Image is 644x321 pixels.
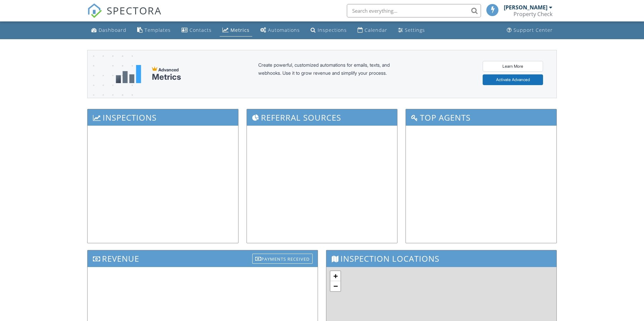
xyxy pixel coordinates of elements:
a: Dashboard [89,24,129,37]
a: Settings [395,24,428,37]
h3: Referral Sources [247,109,397,126]
h3: Inspections [88,109,238,126]
img: The Best Home Inspection Software - Spectora [87,3,102,18]
div: [PERSON_NAME] [504,4,547,11]
a: Inspections [308,24,350,37]
div: Property Check [514,11,552,17]
div: Metrics [152,72,181,82]
img: advanced-banner-bg-f6ff0eecfa0ee76150a1dea9fec4b49f333892f74bc19f1b897a312d7a1b2ff3.png [88,50,133,124]
a: Templates [135,24,173,37]
div: Create powerful, customized automations for emails, texts, and webhooks. Use it to grow revenue a... [258,61,406,87]
span: Advanced [158,67,179,72]
a: Learn More [483,61,543,72]
a: SPECTORA [87,9,162,23]
h3: Inspection Locations [326,250,556,267]
h3: Top Agents [406,109,556,126]
input: Search everything... [347,4,481,17]
a: Activate Advanced [483,74,543,85]
a: Zoom in [330,271,340,281]
div: Dashboard [99,27,126,33]
div: Support Center [514,27,553,33]
div: Automations [268,27,300,33]
a: Payments Received [252,252,313,263]
h3: Revenue [88,250,318,267]
div: Contacts [190,27,212,33]
a: Metrics [220,24,252,37]
span: SPECTORA [107,3,162,17]
a: Automations (Basic) [258,24,303,37]
div: Inspections [318,27,347,33]
div: Payments Received [252,254,313,264]
div: Calendar [365,27,387,33]
a: Zoom out [330,281,340,291]
img: metrics-aadfce2e17a16c02574e7fc40e4d6b8174baaf19895a402c862ea781aae8ef5b.svg [116,65,141,83]
div: Templates [145,27,171,33]
a: Support Center [504,24,555,37]
div: Settings [405,27,425,33]
a: Calendar [355,24,390,37]
div: Metrics [230,27,250,33]
a: Contacts [179,24,214,37]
